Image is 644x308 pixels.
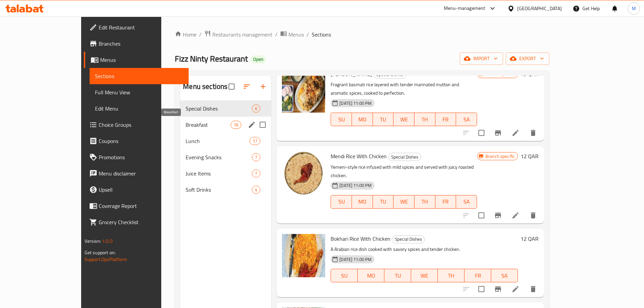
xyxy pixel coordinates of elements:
div: Lunch [186,137,249,145]
span: WE [414,271,435,281]
div: Open [251,55,266,64]
span: Promotions [99,153,183,161]
span: Upsell [99,186,183,194]
div: Special Dishes [392,235,425,243]
span: SU [334,197,349,207]
span: TU [376,197,391,207]
button: edit [247,120,257,130]
span: Soft Drinks [186,186,252,194]
button: delete [525,207,541,223]
span: MO [355,115,370,124]
a: Choice Groups [84,117,189,133]
span: Select to update [474,126,488,140]
div: items [231,121,241,129]
span: Menu disclaimer [99,169,183,177]
button: SA [491,269,518,282]
a: Edit menu item [511,285,520,293]
span: Special Dishes [186,104,252,113]
button: FR [435,195,456,209]
span: MO [360,271,382,281]
span: Open [251,56,266,62]
button: WE [411,269,438,282]
a: Edit menu item [511,129,520,137]
span: Sections [95,72,183,80]
a: Branches [84,35,189,52]
button: delete [525,125,541,141]
button: TU [384,269,411,282]
span: 7 [252,154,260,161]
span: Version: [85,237,101,245]
button: delete [525,281,541,297]
p: Yemeni-style rice infused with mild spices and served with juicy roasted chicken. [331,163,477,180]
li: / [199,30,201,39]
span: Select to update [474,208,488,222]
a: Edit Restaurant [84,19,189,35]
span: Restaurants management [212,30,272,39]
button: import [460,52,503,65]
div: Menu-management [444,4,485,13]
h2: Menu sections [183,81,228,92]
span: Mendi Rice With Chicken [331,151,387,161]
span: MO [355,197,370,207]
a: Coupons [84,133,189,149]
h6: 12 QAR [521,234,539,243]
span: Fizz Ninty Restaurant [175,51,248,66]
p: A Arabian rice dish cooked with savory spices and tender chicken. [331,245,518,254]
button: SU [331,269,358,282]
div: items [252,153,260,161]
button: MO [352,113,373,126]
a: Support.OpsPlatform [85,255,127,264]
span: Choice Groups [99,121,183,129]
button: WE [393,113,414,126]
a: Full Menu View [90,84,189,100]
a: Grocery Checklist [84,214,189,230]
span: 7 [252,170,260,177]
li: / [275,30,278,39]
button: SA [456,113,477,126]
span: Full Menu View [95,88,183,96]
a: Menus [280,30,304,39]
button: SU [331,113,352,126]
span: SA [459,197,474,207]
button: FR [435,113,456,126]
button: TU [373,113,394,126]
span: Coupons [99,137,183,145]
span: Coverage Report [99,202,183,210]
img: Mendi Rice With Chicken [282,151,325,195]
span: FR [438,197,454,207]
span: Juice Items [186,169,252,177]
span: TH [417,115,433,124]
span: 1.0.0 [102,237,113,245]
span: import [465,54,498,63]
span: Evening Snacks [186,153,252,161]
span: Edit Menu [95,104,183,113]
span: export [511,54,544,63]
div: Juice Items7 [180,165,271,182]
span: Sort sections [239,78,255,95]
span: TU [376,115,391,124]
span: 4 [252,187,260,193]
a: Coverage Report [84,198,189,214]
span: SU [334,115,349,124]
span: 16 [231,122,241,128]
span: TH [417,197,433,207]
a: Sections [90,68,189,84]
span: TU [387,271,408,281]
span: FR [438,115,454,124]
span: Edit Restaurant [99,23,183,31]
span: Select all sections [224,79,239,94]
button: MO [358,269,384,282]
span: Branch specific [483,153,518,160]
button: FR [464,269,491,282]
span: Select to update [474,282,488,296]
a: Promotions [84,149,189,165]
span: Special Dishes [388,153,421,161]
a: Upsell [84,182,189,198]
h6: 12 QAR [521,151,539,161]
li: / [307,30,309,39]
span: 17 [250,138,260,144]
span: M [632,5,636,12]
div: [GEOGRAPHIC_DATA] [517,5,562,12]
div: Special Dishes [388,153,421,161]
